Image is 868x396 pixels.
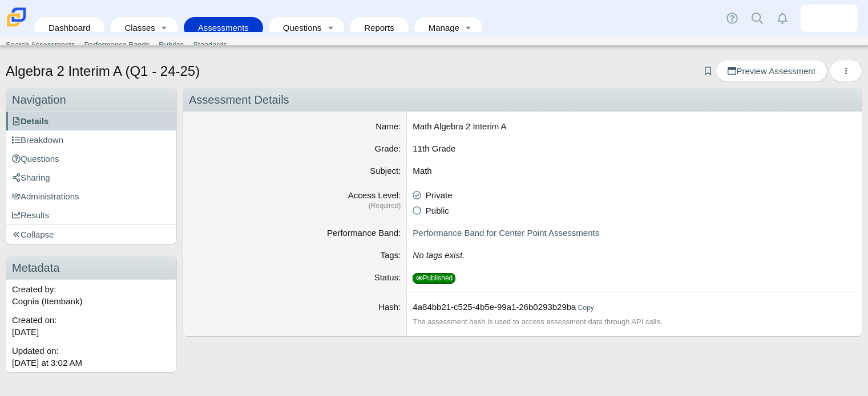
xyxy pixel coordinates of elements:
a: Classes [116,17,156,38]
a: Performance Bands [79,36,154,54]
a: Search Assessments [1,36,79,54]
dd: Math Algebra 2 Interim A [407,112,862,141]
span: Published [413,273,455,284]
a: Preview Assessment [716,60,827,82]
label: Hash [378,302,401,312]
span: Private [426,190,453,200]
div: Updated on: [6,341,176,372]
span: Administrations [12,191,79,201]
img: fatemeh.ameri.P45Qjj [820,9,838,27]
a: Copy [578,304,594,312]
a: Performance Band for Center Point Assessments [413,228,599,238]
h3: Metadata [6,256,176,280]
button: More options [830,60,862,82]
div: Created by: Cognia (Itembank) [6,280,176,311]
a: Details [6,112,176,130]
a: Administrations [6,187,176,206]
label: Access Level [348,190,401,200]
h1: Algebra 2 Interim A (Q1 - 24-25) [6,62,200,81]
label: Grade [374,144,401,153]
a: Rubrics [154,36,188,54]
span: Preview Assessment [728,66,815,76]
a: Sharing [6,168,176,187]
a: Toggle expanded [156,17,172,38]
dd: 11th Grade [407,141,862,163]
label: Performance Band [327,228,401,238]
a: Manage [420,17,461,38]
span: Public [426,206,449,215]
span: Results [12,210,49,220]
a: Add bookmark [703,66,713,76]
a: Assessments [189,17,257,38]
dfn: (Required) [189,201,401,211]
a: Collapse [6,225,176,244]
img: Carmen School of Science & Technology [5,5,29,29]
label: Tags [381,250,401,260]
label: Name [376,121,401,131]
a: Alerts [770,6,795,31]
span: Details [12,116,49,126]
a: Questions [6,149,176,168]
div: Assessment Details [183,88,862,112]
a: Breakdown [6,130,176,149]
i: No tags exist. [413,250,465,260]
dd: 4a84bb21-c525-4b5e-99a1-26b0293b29ba [407,292,862,336]
a: Dashboard [40,17,99,38]
span: Collapse [12,230,54,239]
label: Subject [370,166,401,175]
label: Status [374,272,401,282]
dd: Math [407,163,862,185]
a: Carmen School of Science & Technology [5,21,29,31]
span: Sharing [12,173,50,182]
time: Oct 10, 2025 at 3:02 AM [12,358,82,368]
a: Standards [188,36,231,54]
a: Results [6,206,176,224]
div: The assessment hash is used to access assessment data through API calls. [413,316,856,328]
a: fatemeh.ameri.P45Qjj [801,5,858,32]
span: Breakdown [12,135,63,145]
span: Questions [12,154,59,164]
a: Questions [274,17,322,38]
div: Created on: [6,311,176,341]
a: Toggle expanded [322,17,338,38]
time: Aug 19, 2024 at 9:37 AM [12,327,39,337]
a: Reports [356,17,403,38]
a: Toggle expanded [461,17,477,38]
span: Navigation [12,93,66,106]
